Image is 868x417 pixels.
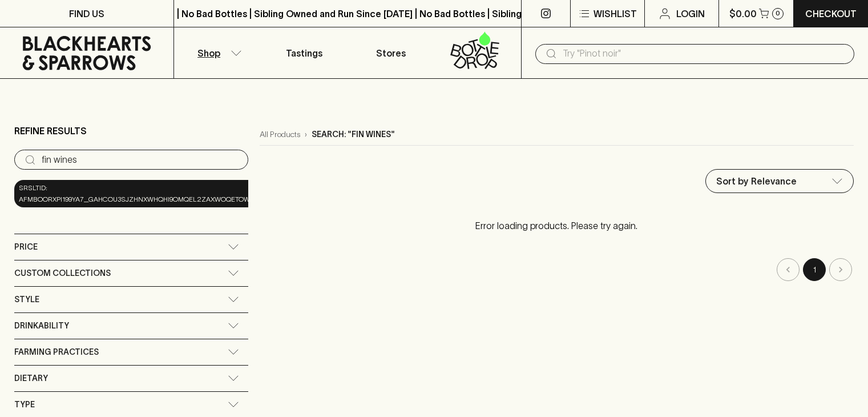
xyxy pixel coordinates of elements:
[19,182,267,205] span: srsltid: AfmBOorxPI199Ya7_GAHcou3sJZhnxWhqhi9OmQeL2ZAXWoQeToW7ec0
[805,7,857,21] p: Checkout
[14,124,87,138] p: Refine Results
[14,292,39,307] span: Style
[260,207,854,244] p: Error loading products. Please try again.
[14,371,48,386] span: Dietary
[14,398,35,412] span: Type
[803,258,826,281] button: page 1
[197,46,220,60] p: Shop
[14,339,248,365] div: Farming Practices
[305,129,307,141] p: ›
[676,7,705,21] p: Login
[261,27,348,78] a: Tastings
[14,266,111,280] span: Custom Collections
[260,129,300,141] a: All Products
[42,151,239,169] input: Try “Pinot noir”
[14,313,248,339] div: Drinkability
[14,260,248,286] div: Custom Collections
[776,10,780,17] p: 0
[594,7,637,21] p: Wishlist
[14,240,38,254] span: Price
[286,46,322,60] p: Tastings
[563,45,845,63] input: Try "Pinot noir"
[14,366,248,391] div: Dietary
[729,7,757,21] p: $0.00
[312,129,395,141] p: Search: "fin wines"
[14,234,248,260] div: Price
[14,287,248,312] div: Style
[376,46,406,60] p: Stores
[706,170,853,193] div: Sort by Relevance
[716,174,797,188] p: Sort by Relevance
[14,319,69,333] span: Drinkability
[260,258,854,281] nav: pagination navigation
[14,345,99,359] span: Farming Practices
[69,7,104,21] p: FIND US
[348,27,434,78] a: Stores
[174,27,261,78] button: Shop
